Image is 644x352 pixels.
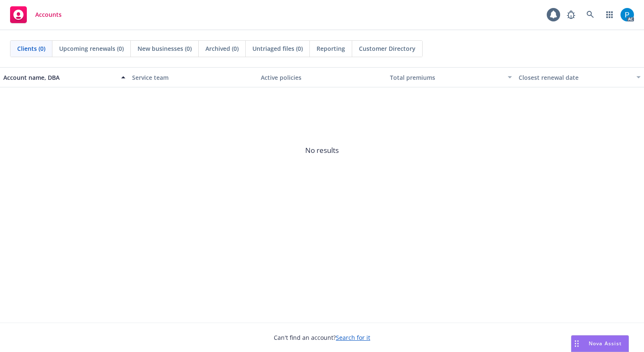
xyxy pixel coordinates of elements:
[359,44,415,53] span: Customer Directory
[132,73,254,82] div: Service team
[563,6,579,23] a: Report a Bug
[129,67,257,87] button: Service team
[205,44,239,53] span: Archived (0)
[387,67,515,87] button: Total premiums
[3,73,116,82] div: Account name, DBA
[336,334,370,341] a: Search for it
[35,11,62,18] span: Accounts
[261,73,383,82] div: Active policies
[582,6,599,23] a: Search
[257,67,386,87] button: Active policies
[138,44,192,53] span: New businesses (0)
[515,67,644,87] button: Closest renewal date
[317,44,345,53] span: Reporting
[601,6,618,23] a: Switch app
[252,44,303,53] span: Untriaged files (0)
[7,3,65,26] a: Accounts
[571,335,629,352] button: Nova Assist
[621,8,634,21] img: photo
[274,333,370,342] span: Can't find an account?
[571,336,582,352] div: Drag to move
[390,73,503,82] div: Total premiums
[59,44,124,53] span: Upcoming renewals (0)
[519,73,631,82] div: Closest renewal date
[17,44,45,53] span: Clients (0)
[589,340,622,347] span: Nova Assist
